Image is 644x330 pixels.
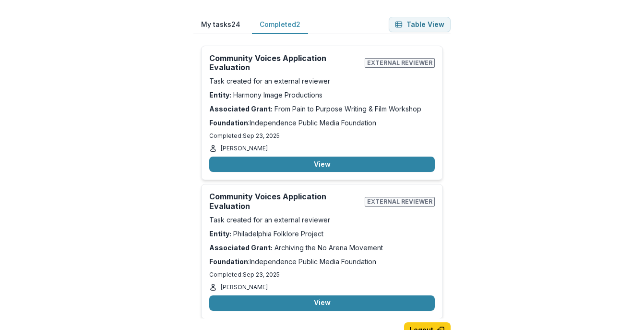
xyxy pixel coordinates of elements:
p: [PERSON_NAME] [221,144,268,153]
strong: Foundation [209,119,248,127]
p: Completed: Sep 23, 2025 [209,270,435,279]
p: Archiving the No Arena Movement [209,243,435,253]
button: Table View [389,17,451,32]
h2: Community Voices Application Evaluation [209,54,361,72]
p: Philadelphia Folklore Project [209,229,435,239]
span: External reviewer [365,197,435,207]
button: Completed 2 [252,15,308,34]
p: From Pain to Purpose Writing & Film Workshop [209,104,435,114]
button: My tasks 24 [193,15,248,34]
p: Task created for an external reviewer [209,215,435,225]
p: Task created for an external reviewer [209,76,435,86]
p: [PERSON_NAME] [221,283,268,292]
span: External reviewer [365,58,435,68]
h2: Community Voices Application Evaluation [209,192,361,210]
strong: Foundation [209,257,248,266]
p: Harmony Image Productions [209,90,435,100]
p: : Independence Public Media Foundation [209,257,435,267]
strong: Entity: [209,230,231,238]
p: : Independence Public Media Foundation [209,118,435,128]
strong: Associated Grant: [209,105,273,113]
button: View [209,157,435,172]
strong: Associated Grant: [209,244,273,252]
p: Completed: Sep 23, 2025 [209,132,435,140]
strong: Entity: [209,91,231,99]
button: View [209,295,435,311]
